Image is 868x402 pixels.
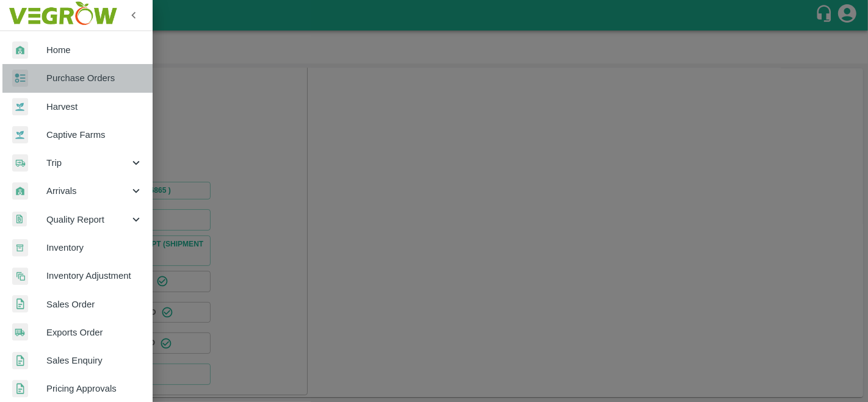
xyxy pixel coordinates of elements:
img: harvest [12,98,28,116]
span: Harvest [46,100,143,113]
img: inventory [12,267,28,285]
img: harvest [12,126,28,144]
span: Purchase Orders [46,71,143,85]
img: qualityReport [12,212,27,227]
img: reciept [12,70,28,87]
img: whArrival [12,182,28,200]
span: Sales Order [46,298,143,311]
span: Arrivals [46,184,129,198]
span: Quality Report [46,213,129,226]
img: sales [12,380,28,398]
span: Home [46,43,143,57]
span: Inventory Adjustment [46,269,143,282]
span: Sales Enquiry [46,354,143,367]
img: shipments [12,323,28,341]
span: Inventory [46,241,143,254]
span: Trip [46,156,129,170]
img: delivery [12,154,28,172]
img: whInventory [12,239,28,257]
img: sales [12,295,28,313]
span: Exports Order [46,326,143,339]
img: sales [12,352,28,370]
span: Captive Farms [46,128,143,142]
img: whArrival [12,41,28,59]
span: Pricing Approvals [46,382,143,395]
